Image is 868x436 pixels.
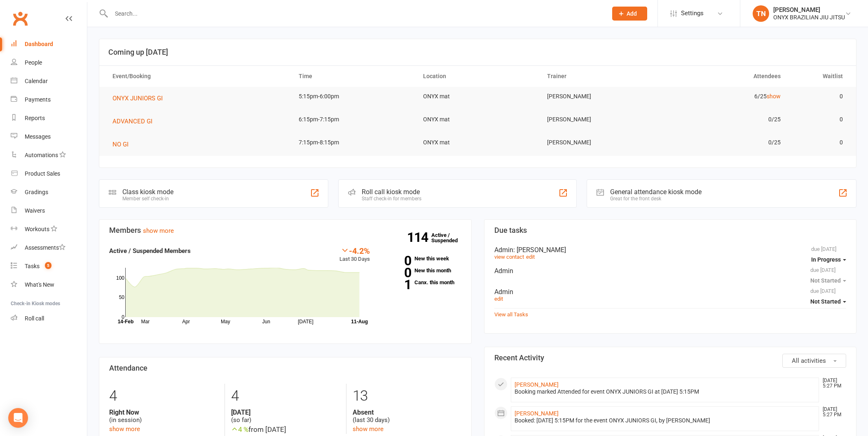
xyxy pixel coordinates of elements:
div: Reports [25,115,45,121]
div: 4 [109,384,218,408]
div: Assessments [25,244,66,251]
td: ONYX mat [416,87,540,106]
div: TN [753,5,769,22]
div: Admin [494,288,847,296]
div: (in session) [109,408,218,424]
button: In Progress [811,252,846,267]
div: People [25,59,42,66]
div: Waivers [25,207,45,214]
div: Booking marked Attended for event ONYX JUNIORS GI at [DATE] 5:15PM [515,388,816,395]
a: [PERSON_NAME] [515,410,559,417]
button: ONYX JUNIORS GI [112,93,168,103]
td: ONYX mat [416,110,540,129]
div: (so far) [231,408,340,424]
span: Not Started [810,298,841,305]
td: 5:15pm-6:00pm [291,87,415,106]
div: 4 [231,384,340,408]
time: [DATE] 5:27 PM [819,407,846,417]
div: Calendar [25,78,48,84]
strong: Active / Suspended Members [109,247,191,255]
div: Admin [494,246,847,254]
div: Class kiosk mode [122,188,173,196]
span: 4 % [231,425,248,434]
strong: 0 [382,267,411,279]
td: 7:15pm-8:15pm [291,133,415,152]
button: Add [612,7,647,21]
td: 0/25 [664,133,788,152]
div: Open Intercom Messenger [8,408,28,428]
div: Booked: [DATE] 5:15PM for the event ONYX JUNIORS GI, by [PERSON_NAME] [515,417,816,424]
th: Attendees [664,66,788,87]
a: show more [353,425,384,433]
strong: 0 [382,255,411,267]
h3: Due tasks [494,226,847,234]
div: -4.2% [339,246,370,255]
a: 0New this month [382,268,461,273]
a: view contact [494,254,524,260]
span: Add [627,10,637,17]
a: 114Active / Suspended [431,226,468,249]
div: Tasks [25,263,40,269]
div: Workouts [25,226,49,232]
time: [DATE] 5:27 PM [819,378,846,389]
a: [PERSON_NAME] [515,381,559,388]
strong: Absent [353,408,461,416]
th: Time [291,66,415,87]
a: Clubworx [10,8,30,29]
a: 0New this week [382,256,461,261]
button: Not Started [810,294,846,309]
div: Roll call [25,315,44,322]
span: : [PERSON_NAME] [513,246,566,254]
div: (last 30 days) [353,408,461,424]
span: NO GI [112,141,129,148]
div: ONYX BRAZILIAN JIU JITSU [773,14,845,21]
span: ONYX JUNIORS GI [112,95,163,102]
th: Waitlist [788,66,850,87]
a: Assessments [11,239,87,257]
th: Event/Booking [105,66,291,87]
div: Member self check-in [122,196,173,202]
div: Staff check-in for members [362,196,421,202]
a: Automations [11,146,87,165]
td: 6/25 [664,87,788,106]
a: Roll call [11,309,87,328]
a: edit [494,296,503,302]
a: Gradings [11,183,87,202]
a: View all Tasks [494,311,528,318]
td: ONYX mat [416,133,540,152]
div: from [DATE] [231,424,340,435]
div: [PERSON_NAME] [773,6,845,14]
strong: 114 [407,231,431,244]
button: All activities [782,354,846,368]
a: show more [143,227,174,234]
a: Workouts [11,220,87,239]
a: Messages [11,128,87,146]
h3: Members [109,226,461,234]
div: Messages [25,133,51,140]
a: Calendar [11,72,87,90]
td: [PERSON_NAME] [540,133,664,152]
a: 1Canx. this month [382,280,461,285]
span: ADVANCED GI [112,118,152,125]
div: What's New [25,281,54,288]
div: Admin [494,267,847,275]
th: Location [416,66,540,87]
td: 6:15pm-7:15pm [291,110,415,129]
div: Great for the front desk [610,196,702,202]
td: 0 [788,110,850,129]
strong: [DATE] [231,408,340,416]
a: show [767,93,781,100]
span: 5 [45,262,51,269]
a: Payments [11,90,87,109]
a: edit [526,254,535,260]
a: People [11,53,87,72]
a: Tasks 5 [11,257,87,276]
span: Settings [681,4,704,23]
div: Last 30 Days [339,246,370,264]
button: NO GI [112,139,134,149]
strong: 1 [382,278,411,291]
span: All activities [792,357,826,364]
div: Product Sales [25,170,60,177]
td: [PERSON_NAME] [540,110,664,129]
h3: Recent Activity [494,354,847,362]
